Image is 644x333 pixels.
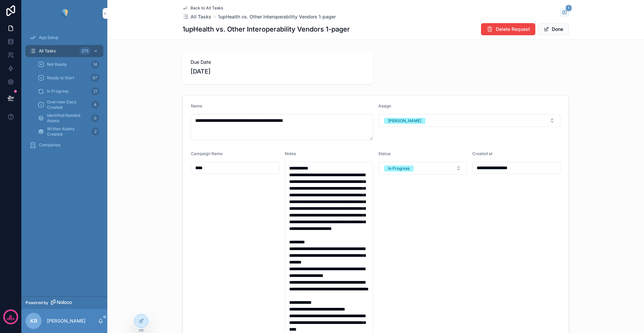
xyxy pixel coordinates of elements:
a: In Progress21 [34,85,103,97]
span: KR [30,317,37,325]
div: [PERSON_NAME] [388,118,421,124]
span: App Setup [39,35,58,40]
a: Companies [25,139,103,151]
span: All Tasks [39,48,56,54]
div: 4 [91,101,99,109]
span: Assign [378,103,391,108]
span: Overview Docs Created [47,99,89,110]
div: 21 [91,87,99,95]
button: Unselect BHAIRAV_MEHTA [384,117,425,124]
img: App logo [59,8,69,19]
span: Campaign Name [191,151,223,156]
a: Written Assets Created2 [34,126,103,138]
a: Overview Docs Created4 [34,99,103,111]
span: Not Ready [47,62,67,67]
h1: 1upHealth vs. Other Interoperability Vendors 1-pager [182,25,350,34]
span: In Progress [47,89,68,94]
span: Name [191,103,202,108]
div: 2 [91,128,99,136]
span: Due Date [191,59,365,65]
div: 14 [91,60,99,68]
span: Delete Request [496,26,530,33]
button: Delete Request [481,23,535,35]
a: 1upHealth vs. Other Interoperability Vendors 1-pager [218,13,336,20]
span: Status [378,151,390,156]
a: Powered by [21,296,107,309]
p: [PERSON_NAME] [47,318,86,324]
div: 67 [91,74,99,82]
span: Identified Needed Assets [47,113,89,124]
span: 1 [566,5,572,11]
a: All Tasks [182,13,211,20]
div: scrollable content [21,27,107,160]
span: [DATE] [191,67,365,76]
span: Ready to Start [47,75,74,81]
button: Select Button [378,114,560,127]
a: Back to All Tasks [182,5,223,11]
button: Select Button [378,162,467,175]
span: Notes [285,151,296,156]
span: Created at [472,151,492,156]
a: All Tasks275 [25,45,103,57]
span: Back to All Tasks [191,5,223,11]
button: 1 [560,9,569,17]
div: In Progress [388,165,410,172]
span: Powered by [25,300,48,305]
p: days [7,316,15,322]
div: 275 [79,47,91,55]
span: Companies [39,142,60,148]
div: 0 [91,114,99,122]
a: Ready to Start67 [34,72,103,84]
a: Identified Needed Assets0 [34,112,103,124]
a: App Setup [25,32,103,44]
button: Done [538,23,569,35]
a: Not Ready14 [34,58,103,70]
span: All Tasks [191,13,211,20]
p: 6 [9,314,12,320]
span: Written Assets Created [47,126,89,137]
